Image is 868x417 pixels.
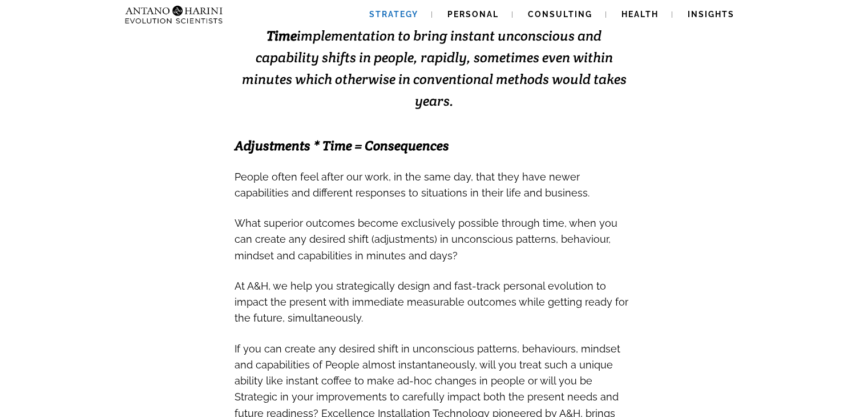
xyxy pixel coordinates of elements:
span: Adjustments * Time = Consequences [235,137,449,154]
span: At A&H, we help you strategically design and fast-track personal evolution to impact the present ... [235,280,628,324]
span: Insights [688,10,734,19]
span: Consulting [528,10,592,19]
span: Personal [447,10,499,19]
span: Strategy [369,10,418,19]
span: Health [621,10,659,19]
span: Deep insights combined with implementation to bring instant unconscious and capability shifts in ... [242,5,627,110]
span: People often feel after our work, in the same day, that they have newer capabilities and differen... [235,171,590,199]
span: What superior outcomes become exclusively possible through time, when you can create any desired ... [235,217,617,261]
